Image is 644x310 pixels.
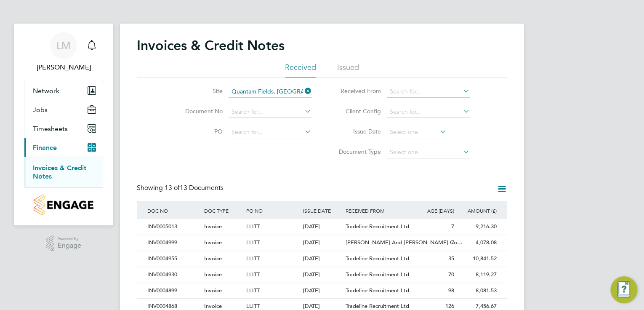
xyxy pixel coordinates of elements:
[34,195,93,215] img: countryside-properties-logo-retina.png
[445,302,454,310] span: 126
[448,287,454,294] span: 98
[204,302,221,310] span: Invoice
[246,223,260,230] span: LLITT
[204,271,221,278] span: Invoice
[204,287,221,294] span: Invoice
[58,242,81,249] span: Engage
[145,267,202,283] div: INV0004930
[229,106,311,118] input: Search for...
[345,223,409,230] span: Tradeline Recruitment Ltd
[244,201,301,220] div: PO NO
[456,283,499,299] div: 8,081.53
[174,107,223,115] label: Document No
[387,126,447,138] input: Select one
[301,267,343,283] div: [DATE]
[345,239,462,246] span: [PERSON_NAME] And [PERSON_NAME] Co…
[145,219,202,235] div: INV0005013
[24,195,103,215] a: Go to home page
[456,267,499,283] div: 8,119.27
[451,239,454,246] span: 7
[301,235,343,251] div: [DATE]
[204,239,221,246] span: Invoice
[456,251,499,267] div: 10,841.52
[345,271,409,278] span: Tradeline Recruitment Ltd
[333,107,381,115] label: Client Config
[246,255,260,262] span: LLITT
[456,235,499,251] div: 4,078.08
[137,184,225,192] div: Showing
[448,271,454,278] span: 70
[333,87,381,95] label: Received From
[174,128,223,135] label: PO
[448,255,454,262] span: 35
[345,287,409,294] span: Tradeline Recruitment Ltd
[24,32,103,72] a: LM[PERSON_NAME]
[345,302,409,310] span: Tradeline Recruitment Ltd
[33,144,57,152] span: Finance
[301,283,343,299] div: [DATE]
[456,201,499,220] div: AMOUNT (£)
[456,219,499,235] div: 9,216.30
[451,223,454,230] span: 7
[387,147,470,158] input: Select one
[46,235,82,251] a: Powered byEngage
[58,235,81,243] span: Powered by
[246,287,260,294] span: LLITT
[145,251,202,267] div: INV0004955
[33,125,68,133] span: Timesheets
[165,184,180,192] span: 13 of
[33,87,59,95] span: Network
[145,235,202,251] div: INV0004999
[246,239,260,246] span: LLITT
[24,119,103,138] button: Timesheets
[14,24,113,225] nav: Main navigation
[24,81,103,100] button: Network
[202,201,244,220] div: DOC TYPE
[337,62,359,77] li: Issued
[387,86,470,98] input: Search for...
[145,201,202,220] div: DOC NO
[333,148,381,155] label: Document Type
[414,201,456,220] div: AGE (DAYS)
[246,271,260,278] span: LLITT
[174,87,223,95] label: Site
[24,62,103,72] span: Lauren Morton
[137,37,285,54] h2: Invoices & Credit Notes
[24,138,103,157] button: Finance
[33,164,86,180] a: Invoices & Credit Notes
[301,251,343,267] div: [DATE]
[246,302,260,310] span: LLITT
[333,128,381,135] label: Issue Date
[24,157,103,187] div: Finance
[145,283,202,299] div: INV0004899
[610,276,637,303] button: Engage Resource Center
[343,201,414,220] div: RECEIVED FROM
[285,62,316,77] li: Received
[345,255,409,262] span: Tradeline Recruitment Ltd
[301,219,343,235] div: [DATE]
[24,100,103,119] button: Jobs
[387,106,470,118] input: Search for...
[229,86,311,98] input: Search for...
[165,184,224,192] span: 13 Documents
[204,255,221,262] span: Invoice
[33,106,48,114] span: Jobs
[301,201,343,220] div: ISSUE DATE
[204,223,221,230] span: Invoice
[56,40,71,51] span: LM
[229,126,311,138] input: Search for...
